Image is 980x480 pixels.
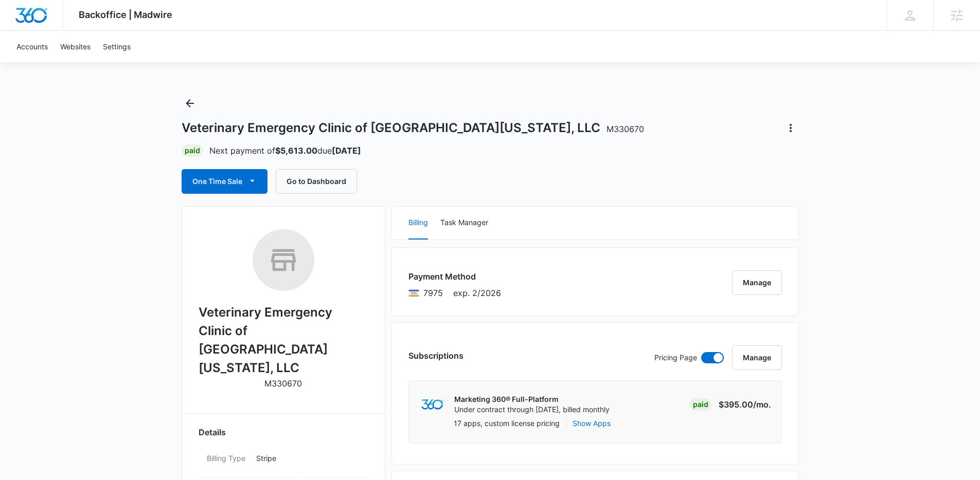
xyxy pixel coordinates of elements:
p: Next payment of due [209,144,361,157]
button: Back [182,95,198,112]
dt: Billing Type [207,453,248,464]
a: Settings [97,31,137,62]
button: Task Manager [440,207,488,239]
button: Manage [732,270,782,295]
a: Accounts [10,31,54,62]
h1: Veterinary Emergency Clinic of [GEOGRAPHIC_DATA][US_STATE], LLC [182,120,644,136]
span: Details [199,426,226,438]
span: /mo. [753,399,771,410]
strong: [DATE] [332,145,361,156]
button: Show Apps [573,418,611,429]
button: Go to Dashboard [276,169,357,194]
button: Manage [732,345,782,370]
p: M330670 [264,377,302,390]
p: 17 apps, custom license pricing [454,418,560,429]
a: Websites [54,31,97,62]
span: M330670 [607,124,644,134]
p: Pricing Page [654,352,697,363]
h3: Payment Method [408,270,501,283]
span: exp. 2/2026 [453,287,501,299]
button: Actions [782,120,799,136]
p: Marketing 360® Full-Platform [454,394,610,404]
p: Stripe [256,453,360,464]
div: Paid [690,398,711,411]
p: Under contract through [DATE], billed monthly [454,404,610,415]
button: Billing [408,207,428,239]
h3: Subscriptions [408,349,464,362]
button: One Time Sale [182,169,268,194]
span: Visa ending with [423,287,443,299]
p: $395.00 [719,398,771,411]
img: marketing360Logo [421,399,443,410]
span: Backoffice | Madwire [79,9,172,20]
div: Paid [182,144,203,157]
div: Billing TypeStripe [199,447,368,477]
h2: Veterinary Emergency Clinic of [GEOGRAPHIC_DATA][US_STATE], LLC [199,303,368,377]
strong: $5,613.00 [275,145,317,156]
